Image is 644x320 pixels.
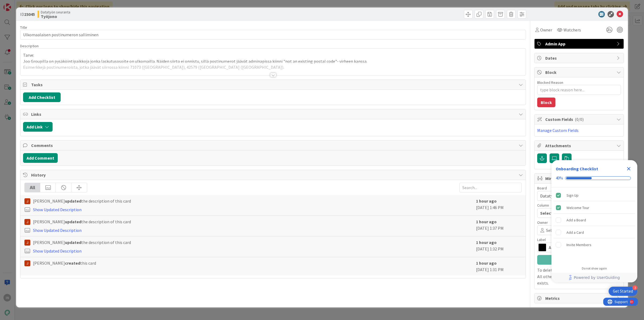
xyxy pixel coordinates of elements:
span: Mirrors [545,175,614,182]
span: Comments [31,142,516,149]
b: updated [65,219,81,224]
b: updated [65,198,81,204]
div: Do not show again [582,266,607,271]
a: Show Updated Description [33,248,82,254]
span: Datatyön seuranta [540,193,575,199]
label: Title [20,25,27,30]
div: Footer [551,273,637,282]
b: 1 hour ago [476,260,497,266]
button: Add Comment [23,153,58,163]
div: 9+ [27,2,30,6]
span: Powered by UserGuiding [574,274,620,281]
span: Select a Column... [540,210,575,217]
button: Add Link [23,122,53,132]
input: Search... [459,183,522,192]
p: Tarve: [23,52,523,58]
span: [PERSON_NAME] this card [33,260,96,266]
span: Metrics [545,295,614,301]
div: Checklist progress: 40% [556,176,633,181]
div: Welcome Tour is complete. [554,202,635,214]
span: [PERSON_NAME] the description of this card [33,218,131,225]
span: Label [537,238,546,242]
div: Add a Card [566,229,584,236]
img: JM [24,260,30,266]
a: Powered by UserGuiding [554,273,635,282]
label: Blocked Reason [537,80,563,85]
span: [PERSON_NAME] the description of this card [33,198,131,204]
span: Tasks [31,81,516,88]
div: Checklist Container [551,160,637,282]
div: Checklist items [551,187,637,263]
img: JM [24,240,30,246]
b: 1 hour ago [476,219,497,224]
button: Add Checklist [23,92,61,102]
span: Links [31,111,516,117]
span: Support [11,1,24,7]
b: 1 hour ago [476,198,497,204]
div: Sign Up [566,192,579,199]
span: Owner [537,221,548,224]
div: All [25,183,40,192]
span: Admin App [545,41,614,47]
span: Description [20,44,39,48]
div: [DATE] 1:31 PM [476,260,522,273]
span: Attachments [545,142,614,149]
div: Sign Up is complete. [554,189,635,201]
div: Add a Board [566,217,586,223]
a: Show Updated Description [33,207,82,212]
span: Dates [545,55,614,61]
div: Invite Members is incomplete. [554,239,635,251]
div: 3 [632,285,637,290]
span: Select Owner [546,227,570,233]
span: ID [20,11,35,17]
b: 1 hour ago [476,240,497,245]
p: Joo Groupilla on pysäköintipaikkoja jonka laskutusosoite on ulkomailla. Näiden siirto ei onnistu,... [23,58,523,64]
b: updated [65,240,81,245]
button: Mirror [537,255,621,265]
input: type card name here... [20,30,526,39]
div: [DATE] 1:37 PM [476,218,522,233]
div: Add a Card is incomplete. [554,226,635,238]
span: [PERSON_NAME] the description of this card [33,239,131,246]
div: Open Get Started checklist, remaining modules: 3 [609,287,637,296]
div: [DATE] 1:32 PM [476,239,522,254]
a: Manage Custom Fields [537,128,579,133]
b: 23045 [24,12,35,17]
div: Add a Board is incomplete. [554,214,635,226]
p: To delete a mirror card, just delete the card. All other mirrored cards will continue to exists. [537,267,621,286]
button: Block [537,98,555,107]
span: Column [537,203,549,207]
span: Datatyön seuranta [41,10,70,14]
span: History [31,172,516,178]
span: Block [545,69,614,75]
b: Työjono [41,14,70,19]
span: ( 0/0 ) [575,117,584,122]
img: JM [24,198,30,204]
img: JM [24,219,30,225]
div: 40% [556,176,563,181]
div: Welcome Tour [566,204,589,211]
span: Admin App [549,244,609,251]
span: Board [537,186,547,190]
button: Select a Column... [537,208,621,218]
span: Custom Fields [545,116,614,123]
b: created [65,260,80,266]
div: Invite Members [566,242,591,248]
div: [DATE] 1:46 PM [476,198,522,213]
div: Get Started [613,289,633,294]
div: Close Checklist [624,164,633,173]
a: Show Updated Description [33,228,82,233]
span: Watchers [563,27,581,33]
div: Onboarding Checklist [556,166,598,172]
span: Owner [540,27,552,33]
